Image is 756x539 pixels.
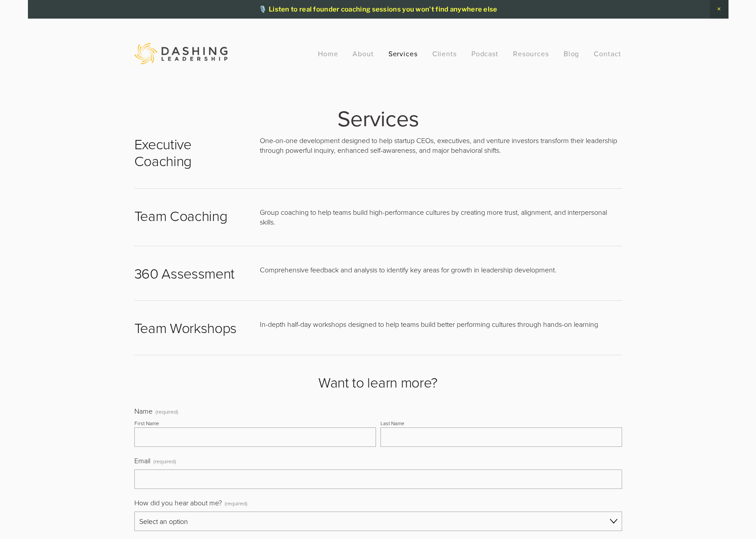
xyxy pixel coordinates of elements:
[594,46,621,62] a: Contact
[432,46,457,62] a: Clients
[225,497,247,510] span: (required)
[134,136,245,170] h2: Executive Coaching
[260,207,622,227] p: Group coaching to help teams build high-performance cultures by creating more trust, alignment, a...
[260,136,622,155] p: One-on-one development designed to help startup CEOs, executives, and venture investors transform...
[134,498,222,508] span: How did you hear about me?
[471,46,499,62] a: Podcast
[318,46,338,62] a: Home
[156,409,178,415] span: (required)
[380,419,404,427] div: Last Name
[388,46,418,62] a: Services
[564,46,580,62] a: Blog
[260,319,622,329] p: In-depth half-day workshops designed to help teams build better performing cultures through hands...
[134,108,622,128] h1: Services
[134,265,245,282] h2: 360 Assessment
[134,319,245,336] h2: Team Workshops
[134,419,159,427] div: First Name
[153,455,176,468] span: (required)
[134,374,622,391] h2: Want to learn more?
[134,512,622,531] select: How did you hear about me?
[353,46,374,62] a: About
[134,406,153,416] span: Name
[513,49,549,58] a: Resources
[134,207,245,224] h2: Team Coaching
[260,265,622,275] p: Comprehensive feedback and analysis to identify key areas for growth in leadership development.
[134,456,150,465] span: Email
[134,43,227,64] img: Dashing Leadership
